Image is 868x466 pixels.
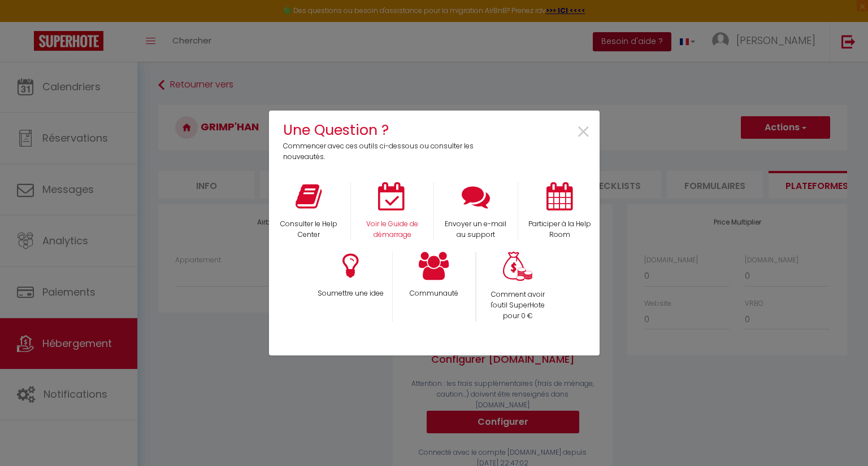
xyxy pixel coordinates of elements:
p: Comment avoir l'outil SuperHote pour 0 € [484,289,552,322]
img: Money bag [503,252,532,282]
p: Commencer avec ces outils ci-dessous ou consulter les nouveautés. [283,141,481,162]
p: Communauté [400,288,468,299]
span: × [576,115,591,150]
h4: Une Question ? [283,119,481,141]
p: Consulter le Help Center [275,219,344,240]
button: Close [576,120,591,145]
p: Participer à la Help Room [526,219,594,240]
p: Voir le Guide de démarrage [358,219,426,240]
p: Envoyer un e-mail au support [441,219,510,240]
p: Soumettre une idee [316,288,385,299]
